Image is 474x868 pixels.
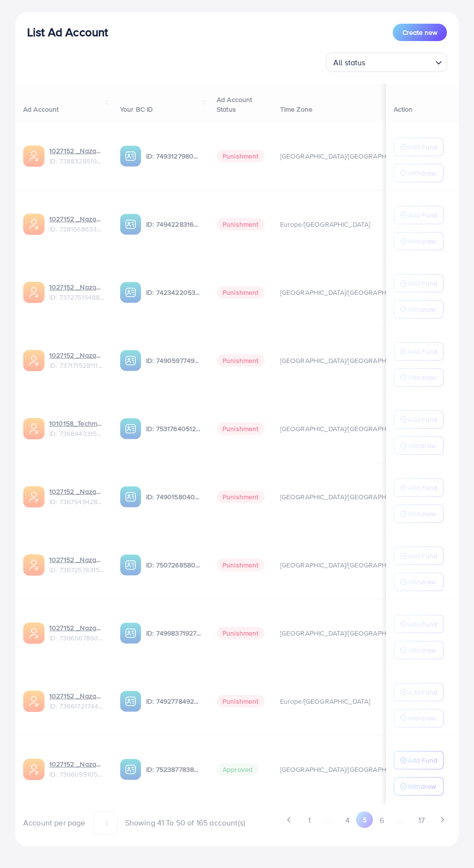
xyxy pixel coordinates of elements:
[369,54,431,70] input: Search for option
[402,28,437,37] span: Create new
[27,25,108,39] h3: List Ad Account
[331,56,368,70] span: All status
[393,24,447,41] button: Create new
[433,825,467,861] iframe: Chat
[326,53,447,72] div: Search for option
